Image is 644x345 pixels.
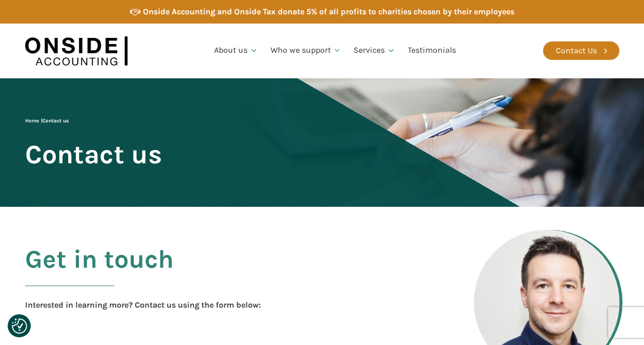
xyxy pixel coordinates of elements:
a: About us [208,33,264,68]
div: Onside Accounting and Onside Tax donate 5% of all profits to charities chosen by their employees [143,5,514,18]
span: Contact us [25,140,162,168]
a: Contact Us [543,41,619,60]
a: Services [347,33,402,68]
h2: Get in touch [25,245,174,298]
img: Onside Accounting [25,31,128,71]
a: Who we support [264,33,348,68]
span: Contact us [43,118,69,124]
img: Revisit consent button [12,318,27,334]
div: Contact Us [556,44,597,57]
button: Consent Preferences [12,318,27,334]
span: | [25,118,69,124]
a: Home [25,118,39,124]
a: Testimonials [402,33,462,68]
div: Interested in learning more? Contact us using the form below: [25,298,261,312]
